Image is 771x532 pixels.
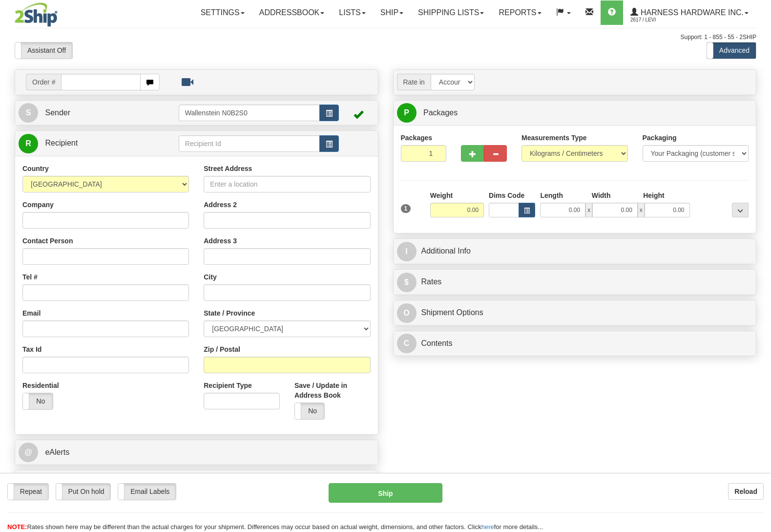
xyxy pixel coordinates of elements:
[22,236,73,246] label: Contact Person
[45,139,78,147] span: Recipient
[401,204,411,213] span: 1
[15,33,756,42] div: Support: 1 - 855 - 55 - 2SHIP
[193,0,252,25] a: Settings
[8,484,48,500] label: Repeat
[19,103,179,123] a: S Sender
[481,523,494,531] a: here
[45,108,70,117] span: Sender
[56,484,111,500] label: Put On hold
[23,393,53,409] label: No
[204,176,370,192] input: Enter a location
[592,191,611,200] label: Width
[19,134,38,153] span: R
[204,344,240,354] label: Zip / Postal
[204,236,237,246] label: Address 3
[204,381,252,390] label: Recipient Type
[19,103,38,123] span: S
[397,103,753,123] a: P Packages
[397,303,753,323] a: OShipment Options
[397,334,753,354] a: CContents
[22,200,54,210] label: Company
[430,191,453,200] label: Weight
[489,191,524,200] label: Dims Code
[643,191,665,200] label: Height
[179,105,320,121] input: Sender Id
[15,2,58,27] img: logo2617.jpg
[118,484,176,500] label: Email Labels
[373,0,411,25] a: Ship
[22,308,41,318] label: Email
[734,488,757,495] b: Reload
[252,0,332,25] a: Addressbook
[19,443,375,463] a: @ eAlerts
[638,203,645,217] span: x
[491,0,548,25] a: Reports
[732,203,749,217] div: ...
[332,0,373,25] a: Lists
[521,133,587,143] label: Measurements Type
[295,403,325,419] label: No
[329,483,442,503] button: Ship
[15,43,72,59] label: Assistant Off
[22,381,59,390] label: Residential
[728,483,764,500] button: Reload
[638,8,744,17] span: Harness Hardware Inc.
[22,272,38,282] label: Tel #
[411,0,491,25] a: Shipping lists
[540,191,563,200] label: Length
[643,133,677,143] label: Packaging
[45,448,69,456] span: eAlerts
[179,135,320,152] input: Recipient Id
[397,334,417,353] span: C
[294,381,371,400] label: Save / Update in Address Book
[397,303,417,323] span: O
[19,133,161,153] a: R Recipient
[623,0,756,25] a: Harness Hardware Inc. 2617 / Levi
[749,216,770,316] iframe: chat widget
[585,203,592,217] span: x
[19,443,38,462] span: @
[204,200,237,210] label: Address 2
[423,108,458,117] span: Packages
[630,15,704,25] span: 2617 / Levi
[397,74,431,90] span: Rate in
[397,273,417,292] span: $
[22,344,42,354] label: Tax Id
[707,43,756,59] label: Advanced
[7,523,27,531] span: NOTE:
[22,164,49,173] label: Country
[397,272,753,292] a: $Rates
[397,103,417,123] span: P
[401,133,433,143] label: Packages
[26,74,61,90] span: Order #
[204,164,252,173] label: Street Address
[397,242,417,261] span: I
[204,272,216,282] label: City
[204,308,255,318] label: State / Province
[397,241,753,261] a: IAdditional Info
